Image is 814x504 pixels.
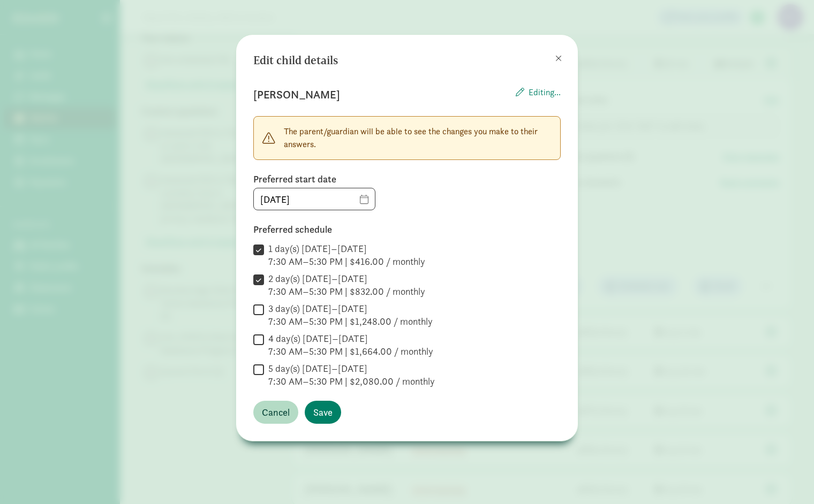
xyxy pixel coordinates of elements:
div: 7:30 AM–5:30 PM | $1,248.00 / monthly [268,315,433,328]
div: Editing... [516,86,561,103]
div: 7:30 AM–5:30 PM | $416.00 / monthly [268,255,425,268]
button: Cancel [253,401,298,424]
div: The parent/guardian will be able to see the changes you make to their answers. [253,116,561,160]
span: Save [313,405,333,419]
span: Cancel [262,405,290,419]
div: 7:30 AM–5:30 PM | $2,080.00 / monthly [268,375,435,388]
div: 7:30 AM–5:30 PM | $1,664.00 / monthly [268,345,433,358]
div: 4 day(s) [DATE]–[DATE] [268,332,433,345]
div: 1 day(s) [DATE]–[DATE] [268,242,425,255]
div: 5 day(s) [DATE]–[DATE] [268,362,435,375]
button: Save [305,401,341,424]
div: 3 day(s) [DATE]–[DATE] [268,302,433,315]
h3: Edit child details [253,52,338,69]
div: 7:30 AM–5:30 PM | $832.00 / monthly [268,285,425,298]
label: Preferred start date [253,173,561,186]
p: [PERSON_NAME] [253,86,340,103]
iframe: Chat Widget [760,453,814,504]
div: 2 day(s) [DATE]–[DATE] [268,272,425,285]
label: Preferred schedule [253,223,561,236]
